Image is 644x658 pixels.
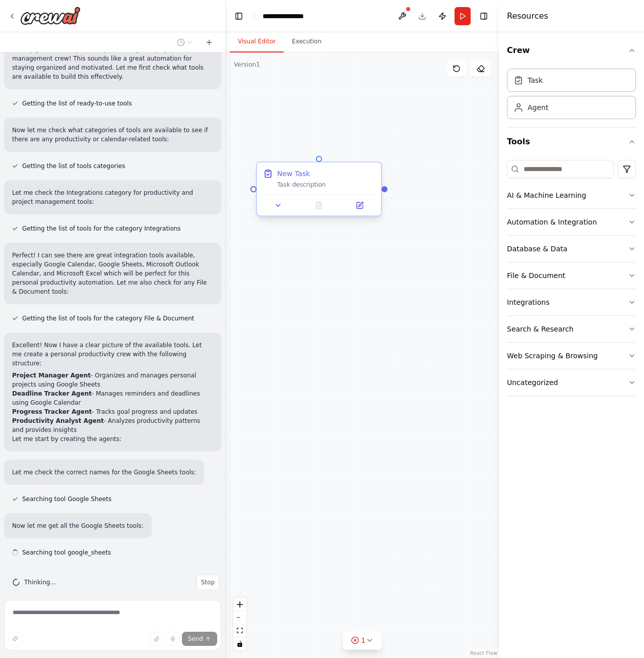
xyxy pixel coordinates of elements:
[507,217,597,227] div: Automation & Integration
[230,31,284,52] button: Visual Editor
[507,270,565,281] div: File & Document
[22,549,111,557] span: Searching tool google_sheets
[277,169,310,179] div: New Task
[507,182,636,208] button: AI & Machine Learning
[12,521,144,530] p: Now let me get all the Google Sheets tools:
[507,262,636,289] button: File & Document
[528,102,548,113] div: Agent
[528,75,543,85] div: Task
[12,416,213,434] li: - Analyzes productivity patterns and provides insights
[22,162,125,170] span: Getting the list of tools categories
[22,495,111,503] span: Searching tool Google Sheets
[201,578,215,586] span: Stop
[12,188,213,206] p: Let me check the Integrations category for productivity and project management tools:
[507,65,636,127] div: Crew
[233,598,246,611] button: zoom in
[232,9,246,23] button: Hide left sidebar
[182,632,217,646] button: Send
[12,407,213,416] li: - Tracks goal progress and updates
[277,181,375,189] div: Task description
[507,244,567,254] div: Database & Data
[12,417,104,424] strong: Productivity Analyst Agent
[507,343,636,369] button: Web Scraping & Browsing
[22,99,132,107] span: Getting the list of ready-to-use tools
[12,341,213,368] p: Excellent! Now I have a clear picture of the available tools. Let me create a personal productivi...
[507,377,558,388] div: Uncategorized
[233,598,246,650] div: React Flow controls
[507,324,573,334] div: Search & Research
[507,236,636,262] button: Database & Data
[507,156,636,404] div: Tools
[12,389,213,407] li: - Manages reminders and deadlines using Google Calendar
[166,632,180,646] button: Click to speak your automation idea
[233,611,246,624] button: zoom out
[507,128,636,156] button: Tools
[361,635,366,645] span: 1
[507,369,636,396] button: Uncategorized
[507,316,636,342] button: Search & Research
[507,209,636,235] button: Automation & Integration
[507,190,586,200] div: AI & Machine Learning
[22,225,181,233] span: Getting the list of tools for the category Integrations
[477,9,491,23] button: Hide right sidebar
[22,314,194,322] span: Getting the list of tools for the category File & Document
[12,251,213,296] p: Perfect! I can see there are great integration tools available, especially Google Calendar, Googl...
[201,36,217,48] button: Start a new chat
[343,631,382,650] button: 1
[12,372,91,379] strong: Project Manager Agent
[12,468,196,477] p: Let me check the correct names for the Google Sheets tools:
[188,635,203,643] span: Send
[197,575,219,590] button: Stop
[173,36,197,48] button: Switch to previous chat
[24,578,56,586] span: Thinking...
[234,61,260,69] div: Version 1
[256,163,382,218] div: New TaskTask description
[150,632,164,646] button: Upload files
[12,371,213,389] li: - Organizes and manages personal projects using Google Sheets
[507,36,636,65] button: Crew
[507,297,549,307] div: Integrations
[12,408,92,415] strong: Progress Tracker Agent
[12,434,213,444] p: Let me start by creating the agents:
[12,390,92,397] strong: Deadline Tracker Agent
[263,11,315,21] nav: breadcrumb
[8,632,22,646] button: Improve this prompt
[233,624,246,637] button: fit view
[12,126,213,144] p: Now let me check what categories of tools are available to see if there are any productivity or c...
[470,650,497,656] a: React Flow attribution
[342,199,377,211] button: Open in side panel
[507,351,598,361] div: Web Scraping & Browsing
[12,45,213,81] p: I'll help you create a personal productivity and project management crew! This sounds like a grea...
[20,7,81,25] img: Logo
[507,10,548,22] h4: Resources
[233,637,246,650] button: toggle interactivity
[298,199,341,211] button: No output available
[507,289,636,315] button: Integrations
[284,31,330,52] button: Execution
